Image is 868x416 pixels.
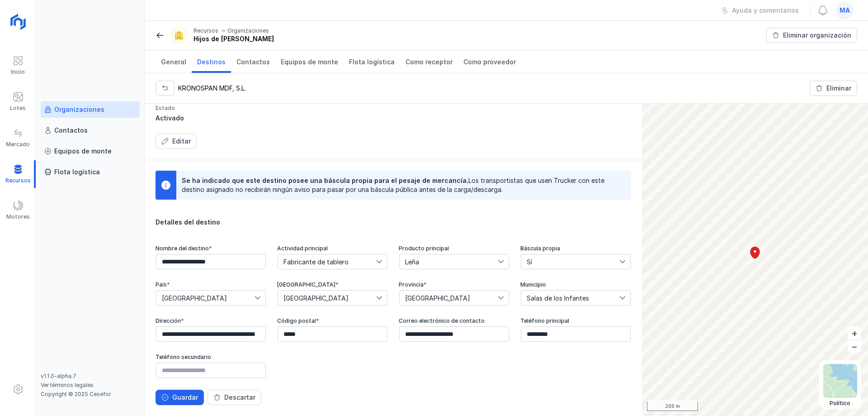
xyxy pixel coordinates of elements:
[156,390,204,405] button: Guardar
[277,317,388,324] div: Código postal
[275,50,344,73] a: Equipos de monte
[520,317,631,324] div: Teléfono principal
[156,50,192,73] a: General
[41,373,140,380] div: v1.1.0-alpha.7
[172,137,191,146] div: Editar
[848,340,861,353] button: –
[156,218,631,227] div: Detalles del destino
[231,50,275,73] a: Contactos
[6,141,30,148] div: Mercado
[783,31,851,40] div: Eliminar organización
[41,382,94,388] a: Ver términos legales
[41,101,140,118] a: Organizaciones
[766,28,857,43] button: Eliminar organización
[54,167,100,177] div: Flota logística
[54,147,112,156] div: Equipos de monte
[399,281,509,288] div: Provincia
[520,281,631,288] div: Municipio
[41,164,140,180] a: Flota logística
[400,291,498,305] span: Burgos
[193,34,274,43] div: Hijos de [PERSON_NAME]
[521,291,619,305] span: Salas de los Infantes
[156,354,266,360] div: Teléfono secundario
[281,57,338,67] span: Equipos de monte
[400,50,458,73] a: Como receptor
[715,3,805,18] button: Ayuda y comentarios
[172,393,198,402] div: Guardar
[54,126,88,135] div: Contactos
[399,317,509,324] div: Correo electrónico de contacto
[406,57,453,67] span: Como receptor
[41,391,140,398] div: Copyright © 2025 Cesefor
[823,400,857,407] div: Político
[810,81,857,96] button: Eliminar
[840,6,850,15] span: ma
[823,364,857,398] img: political.webp
[161,57,186,67] span: General
[156,281,266,288] div: País
[349,57,395,67] span: Flota logística
[197,57,226,67] span: Destinos
[156,114,266,123] div: Activado
[277,245,388,252] div: Actividad principal
[520,245,631,252] div: Báscula propia
[278,291,376,305] span: Castilla y León
[521,254,619,269] span: Sí
[156,291,255,305] span: España
[41,143,140,159] a: Equipos de monte
[400,254,498,269] span: Leña
[156,245,266,252] div: Nombre del destino
[399,245,509,252] div: Producto principal
[178,84,246,93] div: KRONOSPAN MDF, S.L.
[278,254,376,269] span: Fabricante de tablero
[156,317,266,324] div: Dirección
[236,57,270,67] span: Contactos
[7,10,29,33] img: logoRight.svg
[193,27,218,34] div: Recursos
[344,50,400,73] a: Flota logística
[277,281,388,288] div: [GEOGRAPHIC_DATA]
[156,105,266,112] div: Estado
[156,134,197,149] button: Editar
[458,50,521,73] a: Como proveedor
[208,390,261,405] button: Descartar
[732,6,799,15] div: Ayuda y comentarios
[192,50,231,73] a: Destinos
[54,105,104,114] div: Organizaciones
[826,84,851,93] div: Eliminar
[6,213,30,220] div: Motores
[848,326,861,339] button: +
[41,122,140,139] a: Contactos
[463,57,516,67] span: Como proveedor
[227,27,269,34] div: Organizaciones
[11,68,25,76] div: Inicio
[10,105,26,112] div: Lotes
[182,177,468,184] span: Se ha indicado que este destino posee una báscula propia para el pesaje de mercancía.
[224,393,255,402] div: Descartar
[182,176,618,194] div: Los transportistas que usen Trucker con este destino asignado no recibirán ningún aviso para pasa...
